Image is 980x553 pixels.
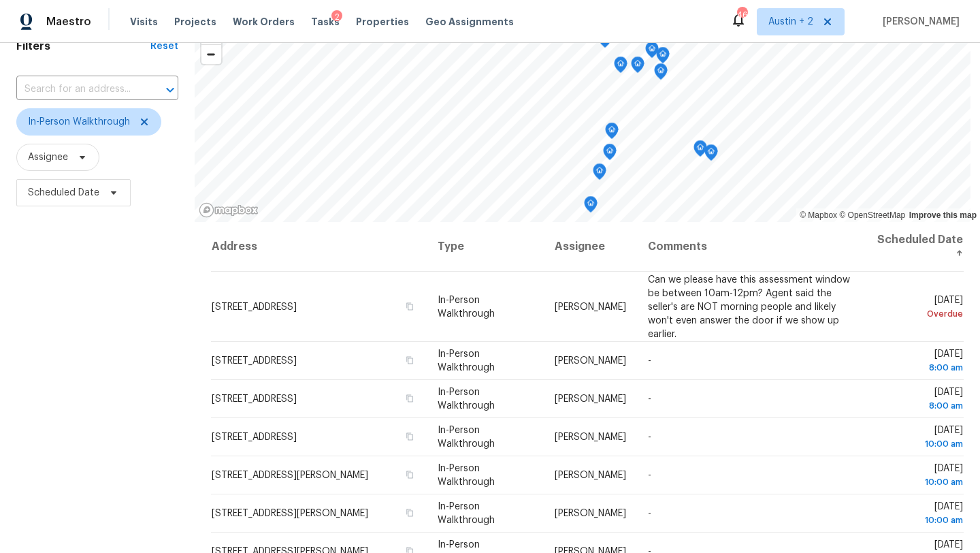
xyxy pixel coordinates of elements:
span: In-Person Walkthrough [28,115,130,129]
button: Copy Address [404,354,416,366]
canvas: Map [195,18,970,222]
span: Properties [356,15,409,29]
th: Address [211,222,427,272]
span: Assignee [28,151,68,164]
div: Map marker [704,144,718,165]
a: Mapbox homepage [199,202,259,218]
span: In-Person Walkthrough [438,464,495,487]
span: Projects [174,15,216,29]
span: [DATE] [874,426,963,451]
span: [DATE] [874,502,963,527]
div: 46 [737,8,747,22]
span: Scheduled Date [28,186,99,200]
div: Map marker [593,163,606,185]
span: Maestro [46,15,91,29]
a: Improve this map [909,210,977,220]
button: Zoom out [201,44,221,64]
button: Copy Address [404,507,416,519]
span: [PERSON_NAME] [877,15,960,29]
div: Map marker [656,47,670,68]
th: Scheduled Date ↑ [863,222,964,272]
button: Copy Address [404,300,416,312]
button: Open [161,80,180,99]
h1: Filters [16,39,150,53]
span: - [648,394,651,404]
span: Austin + 2 [768,15,813,29]
div: Map marker [605,123,619,144]
span: [PERSON_NAME] [555,471,626,480]
button: Copy Address [404,469,416,481]
span: - [648,356,651,366]
span: In-Person Walkthrough [438,388,495,411]
div: Map marker [631,57,644,78]
span: In-Person Walkthrough [438,295,495,318]
div: Map marker [584,196,598,217]
div: Map marker [693,140,707,161]
div: Map marker [603,144,617,165]
span: In-Person Walkthrough [438,426,495,449]
div: 8:00 am [874,399,963,413]
th: Assignee [544,222,637,272]
div: Map marker [614,57,627,78]
div: 10:00 am [874,437,963,451]
a: Mapbox [800,210,837,220]
div: 10:00 am [874,475,963,489]
span: In-Person Walkthrough [438,502,495,525]
span: [STREET_ADDRESS] [212,394,297,404]
span: - [648,432,651,442]
span: - [648,471,651,480]
button: Copy Address [404,430,416,443]
span: [STREET_ADDRESS][PERSON_NAME] [212,509,368,518]
span: [DATE] [874,295,963,320]
div: Map marker [645,42,659,63]
th: Type [427,222,544,272]
span: Can we please have this assessment window be between 10am-12pm? Agent said the seller's are NOT m... [648,274,850,338]
span: Work Orders [233,15,295,29]
span: [PERSON_NAME] [555,432,626,442]
span: Geo Assignments [425,15,514,29]
input: Search for an address... [16,79,140,100]
span: [STREET_ADDRESS] [212,302,297,311]
span: [PERSON_NAME] [555,394,626,404]
span: [STREET_ADDRESS][PERSON_NAME] [212,471,368,480]
span: [PERSON_NAME] [555,509,626,518]
span: [PERSON_NAME] [555,302,626,311]
span: Zoom out [201,45,221,64]
span: In-Person Walkthrough [438,349,495,373]
span: [STREET_ADDRESS] [212,432,297,442]
span: [DATE] [874,349,963,375]
span: [STREET_ADDRESS] [212,356,297,366]
div: 2 [331,10,342,24]
div: Overdue [874,306,963,320]
span: [PERSON_NAME] [555,356,626,366]
div: Reset [150,39,178,53]
div: Map marker [654,63,668,84]
span: Visits [130,15,158,29]
span: Tasks [311,17,340,27]
span: - [648,509,651,518]
button: Copy Address [404,392,416,405]
th: Comments [637,222,863,272]
div: 8:00 am [874,361,963,375]
a: OpenStreetMap [839,210,905,220]
div: 10:00 am [874,513,963,527]
span: [DATE] [874,388,963,413]
span: [DATE] [874,464,963,489]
